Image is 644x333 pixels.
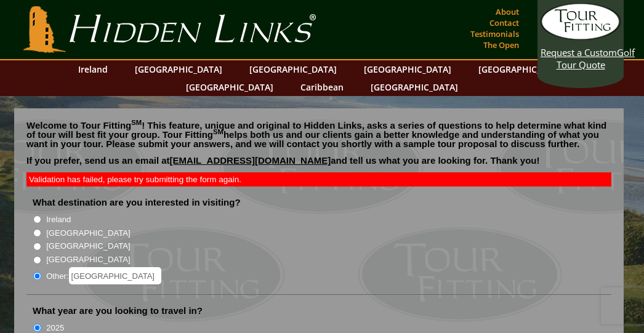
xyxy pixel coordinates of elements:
input: Other: [69,267,161,284]
label: What destination are you interested in visiting? [33,196,241,209]
sup: SM [213,128,223,135]
sup: SM [131,119,142,126]
span: Request a Custom [541,46,617,58]
label: What year are you looking to travel in? [33,305,203,317]
a: [GEOGRAPHIC_DATA] [129,60,228,78]
a: Request a CustomGolf Tour Quote [541,3,621,71]
p: If you prefer, send us an email at and tell us what you are looking for. Thank you! [26,156,611,174]
a: [GEOGRAPHIC_DATA] [243,60,343,78]
a: Testimonials [467,25,522,42]
a: Caribbean [294,78,350,96]
label: Ireland [46,214,71,226]
a: [GEOGRAPHIC_DATA] [364,78,464,96]
a: [GEOGRAPHIC_DATA] [472,60,572,78]
a: Contact [486,14,522,31]
label: [GEOGRAPHIC_DATA] [46,254,130,266]
label: [GEOGRAPHIC_DATA] [46,227,130,239]
a: Ireland [72,60,114,78]
label: [GEOGRAPHIC_DATA] [46,240,130,252]
a: [GEOGRAPHIC_DATA] [180,78,280,96]
a: The Open [480,36,522,54]
a: [GEOGRAPHIC_DATA] [358,60,457,78]
div: Validation has failed, please try submitting the form again. [26,172,611,187]
p: Welcome to Tour Fitting ! This feature, unique and original to Hidden Links, asks a series of que... [26,121,611,148]
label: Other: [46,267,161,284]
a: About [493,3,522,20]
a: [EMAIL_ADDRESS][DOMAIN_NAME] [170,155,331,166]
